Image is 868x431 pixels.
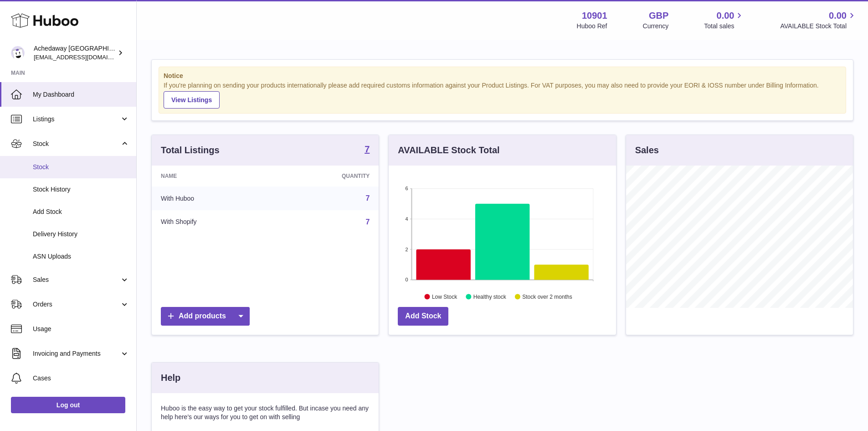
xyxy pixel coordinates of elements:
[398,307,448,326] a: Add Stock
[406,246,408,252] text: 2
[33,163,129,171] span: Stock
[717,10,734,22] span: 0.00
[365,145,370,156] a: 7
[164,72,841,80] strong: Notice
[635,144,659,156] h3: Sales
[406,277,408,282] text: 0
[649,10,668,22] strong: GBP
[577,22,607,31] div: Huboo Ref
[33,252,129,261] span: ASN Uploads
[33,275,120,284] span: Sales
[161,307,250,326] a: Add products
[164,81,841,109] div: If you're planning on sending your products internationally please add required customs informati...
[33,230,129,239] span: Delivery History
[780,22,857,31] span: AVAILABLE Stock Total
[33,185,129,194] span: Stock History
[34,53,134,61] span: [EMAIL_ADDRESS][DOMAIN_NAME]
[523,293,572,300] text: Stock over 2 months
[33,325,129,333] span: Usage
[152,166,274,187] th: Name
[398,144,499,156] h3: AVAILABLE Stock Total
[365,145,370,154] strong: 7
[164,91,220,109] a: View Listings
[161,372,180,384] h3: Help
[11,397,125,413] a: Log out
[406,186,408,191] text: 6
[33,115,120,124] span: Listings
[161,404,370,421] p: Huboo is the easy way to get your stock fulfilled. But incase you need any help here's our ways f...
[406,216,408,222] text: 4
[152,210,274,234] td: With Shopify
[582,10,607,22] strong: 10901
[643,22,669,31] div: Currency
[11,46,25,60] img: admin@newpb.co.uk
[34,44,116,62] div: Achedaway [GEOGRAPHIC_DATA]
[274,166,379,187] th: Quantity
[704,22,745,31] span: Total sales
[365,194,370,202] a: 7
[432,293,457,300] text: Low Stock
[33,208,129,216] span: Add Stock
[365,218,370,226] a: 7
[33,300,120,309] span: Orders
[161,144,220,156] h3: Total Listings
[33,374,129,383] span: Cases
[33,90,129,99] span: My Dashboard
[473,293,507,300] text: Healthy stock
[704,10,745,31] a: 0.00 Total sales
[33,140,120,148] span: Stock
[33,349,120,358] span: Invoicing and Payments
[152,187,274,210] td: With Huboo
[829,10,847,22] span: 0.00
[780,10,857,31] a: 0.00 AVAILABLE Stock Total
